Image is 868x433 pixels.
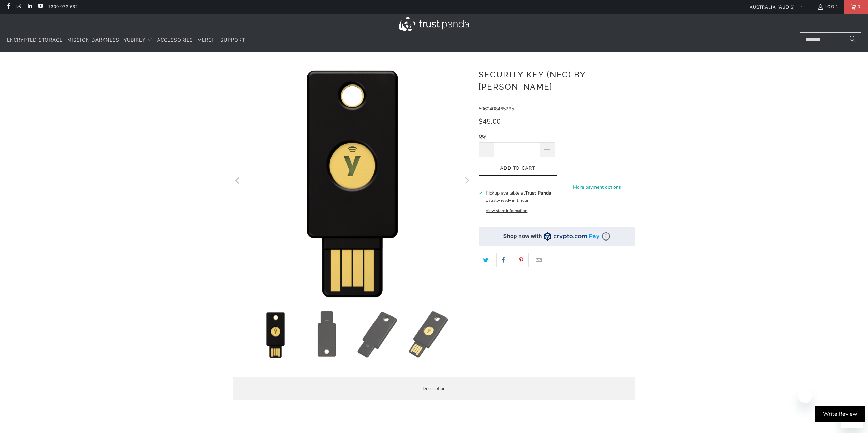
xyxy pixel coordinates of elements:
[252,311,299,358] img: Security Key (NFC) by Yubico - Trust Panda
[157,32,193,48] a: Accessories
[496,253,511,267] a: Share this on Facebook
[817,3,839,11] a: Login
[399,17,469,31] img: Trust Panda Australia
[479,106,514,112] span: 5060408465295
[7,32,63,48] a: Encrypted Storage
[514,253,529,267] a: Share this on Pinterest
[67,32,119,48] a: Mission Darkness
[7,37,63,43] span: Encrypted Storage
[16,4,21,10] a: Trust Panda Australia on Instagram
[479,67,635,93] h1: Security Key (NFC) by [PERSON_NAME]
[124,32,152,48] summary: YubiKey
[815,406,865,423] div: Write Review
[157,37,193,43] span: Accessories
[48,3,78,11] a: 1300 072 632
[124,37,145,43] span: YubiKey
[197,37,216,43] span: Merch
[479,161,557,176] button: Add to Cart
[503,233,542,240] div: Shop now with
[525,190,551,196] b: Trust Panda
[800,32,861,47] input: Search...
[303,311,351,358] img: Security Key (NFC) by Yubico - Trust Panda
[27,4,32,10] a: Trust Panda Australia on LinkedIn
[486,198,528,203] small: Usually ready in 1 hour
[844,32,861,47] button: Search
[841,406,863,428] iframe: Button to launch messaging window
[486,208,527,213] button: View store information
[220,32,245,48] a: Support
[5,4,11,10] a: Trust Panda Australia on Facebook
[486,166,550,171] span: Add to Cart
[233,62,244,300] button: Previous
[479,117,501,126] span: $45.00
[798,389,812,403] iframe: Close message
[405,311,453,358] img: Security Key (NFC) by Yubico - Trust Panda
[233,377,635,400] label: Description
[354,311,402,358] img: Security Key (NFC) by Yubico - Trust Panda
[7,32,245,48] nav: Translation missing: en.navigation.header.main_nav
[461,62,472,300] button: Next
[220,37,245,43] span: Support
[67,37,119,43] span: Mission Darkness
[479,253,493,267] a: Share this on Twitter
[479,133,555,140] label: Qty
[233,62,472,300] a: Security Key (NFC) by Yubico - Trust Panda
[197,32,216,48] a: Merch
[532,253,546,267] a: Email this to a friend
[37,4,43,10] a: Trust Panda Australia on YouTube
[486,189,551,197] h3: Pickup available at
[559,184,635,191] a: More payment options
